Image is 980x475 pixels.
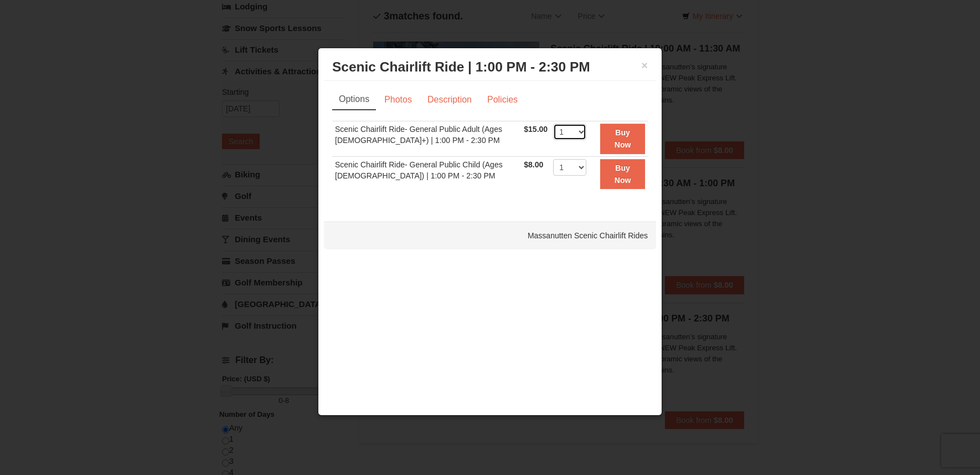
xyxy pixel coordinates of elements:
[420,89,479,110] a: Description
[480,89,525,110] a: Policies
[332,121,521,156] td: Scenic Chairlift Ride- General Public Adult (Ages [DEMOGRAPHIC_DATA]+) | 1:00 PM - 2:30 PM
[600,159,645,190] button: Buy Now
[377,89,419,110] a: Photos
[615,164,631,185] strong: Buy Now
[615,128,631,149] strong: Buy Now
[524,160,543,169] span: $8.00
[332,156,521,191] td: Scenic Chairlift Ride- General Public Child (Ages [DEMOGRAPHIC_DATA]) | 1:00 PM - 2:30 PM
[641,60,648,71] button: ×
[324,222,656,249] div: Massanutten Scenic Chairlift Rides
[524,125,548,134] span: $15.00
[600,124,645,154] button: Buy Now
[332,59,648,75] h3: Scenic Chairlift Ride | 1:00 PM - 2:30 PM
[332,89,376,110] a: Options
